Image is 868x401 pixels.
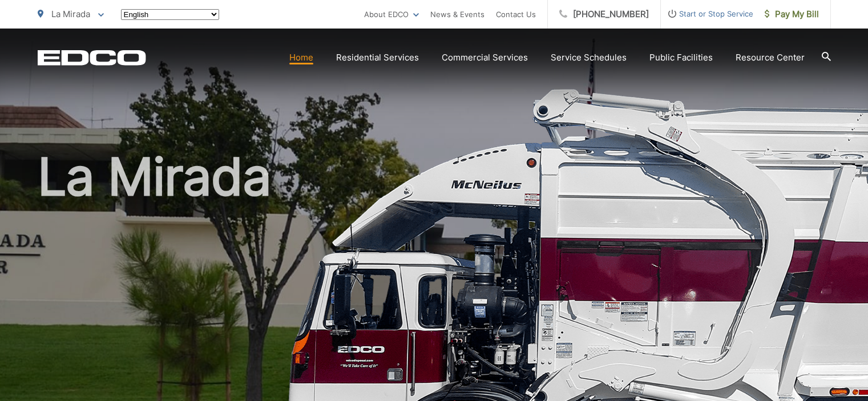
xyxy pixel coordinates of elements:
[736,51,805,64] a: Resource Center
[442,51,528,64] a: Commercial Services
[121,9,219,20] select: Select a language
[430,7,485,21] a: News & Events
[38,50,146,66] a: EDCD logo. Return to the homepage.
[551,51,627,64] a: Service Schedules
[51,9,90,19] span: La Mirada
[649,51,713,64] a: Public Facilities
[765,7,819,21] span: Pay My Bill
[336,51,419,64] a: Residential Services
[289,51,313,64] a: Home
[496,7,536,21] a: Contact Us
[364,7,419,21] a: About EDCO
